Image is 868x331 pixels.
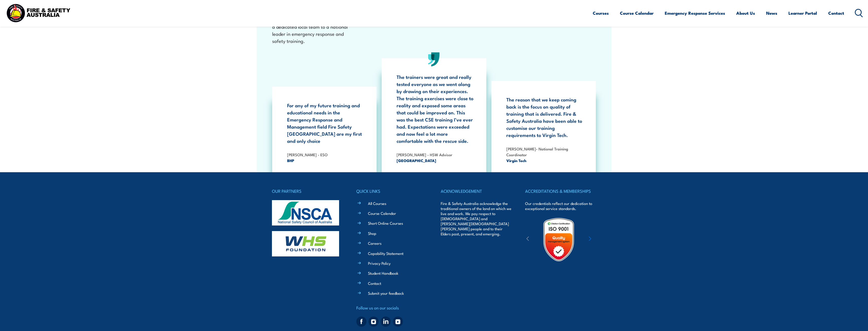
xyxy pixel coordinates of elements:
h4: Follow us on our socials [356,304,427,311]
a: Contact [828,6,844,20]
a: Courses [593,6,609,20]
h4: ACCREDITATIONS & MEMBERSHIPS [525,187,596,195]
a: Course Calendar [368,211,396,216]
span: BHP [287,158,364,163]
img: Untitled design (19) [537,217,581,262]
p: For any of my future training and educational needs in the Emergency Response and Management fiel... [287,102,364,144]
p: The trainers were great and really tested everyone as we went along by drawing on their experienc... [397,73,474,144]
a: Student Handbook [368,270,398,276]
img: whs-logo-footer [272,231,339,256]
span: [GEOGRAPHIC_DATA] [397,158,474,163]
strong: [PERSON_NAME] - HSW Advisor [397,152,452,157]
a: Privacy Policy [368,260,391,266]
a: Submit your feedback [368,290,404,296]
h4: OUR PARTNERS [272,187,343,195]
a: Emergency Response Services [665,6,725,20]
img: ewpa-logo [581,231,625,248]
a: Contact [368,281,381,286]
a: Capability Statement [368,251,403,256]
a: About Us [736,6,755,20]
a: Course Calendar [620,6,654,20]
strong: [PERSON_NAME] - ESO [287,152,328,157]
p: Our credentials reflect our dedication to exceptional service standards. [525,201,596,211]
p: Fire & Safety Australia acknowledge the traditional owners of the land on which we live and work.... [441,201,512,236]
a: Careers [368,240,381,246]
img: nsca-logo-footer [272,200,339,225]
a: Learner Portal [788,6,817,20]
strong: [PERSON_NAME]- National Training Coordinator [506,146,568,157]
a: News [766,6,777,20]
p: The reason that we keep coming back is the focus on quality of training that is delivered. Fire &... [506,96,583,138]
a: Short Online Courses [368,220,403,226]
a: All Courses [368,201,386,206]
span: Virgin Tech [506,158,583,163]
h4: QUICK LINKS [356,187,427,195]
a: Shop [368,231,376,236]
h4: ACKNOWLEDGEMENT [441,187,512,195]
p: These numbers chart our journey from a dedicated local team to a national leader in emergency res... [272,16,353,44]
